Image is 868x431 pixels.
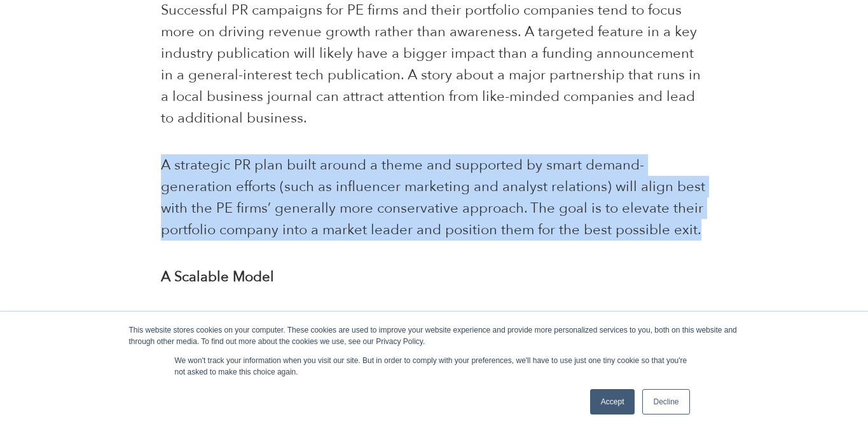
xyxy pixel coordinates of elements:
[161,267,274,286] b: A Scalable Model
[175,355,694,378] p: We won't track your information when you visit our site. But in order to comply with your prefere...
[161,1,701,128] span: Successful PR campaigns for PE firms and their portfolio companies tend to focus more on driving ...
[590,389,635,414] a: Accept
[129,324,740,347] div: This website stores cookies on your computer. These cookies are used to improve your website expe...
[642,389,689,414] a: Decline
[161,156,705,239] span: A strategic PR plan built around a theme and supported by smart demand-generation efforts (such a...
